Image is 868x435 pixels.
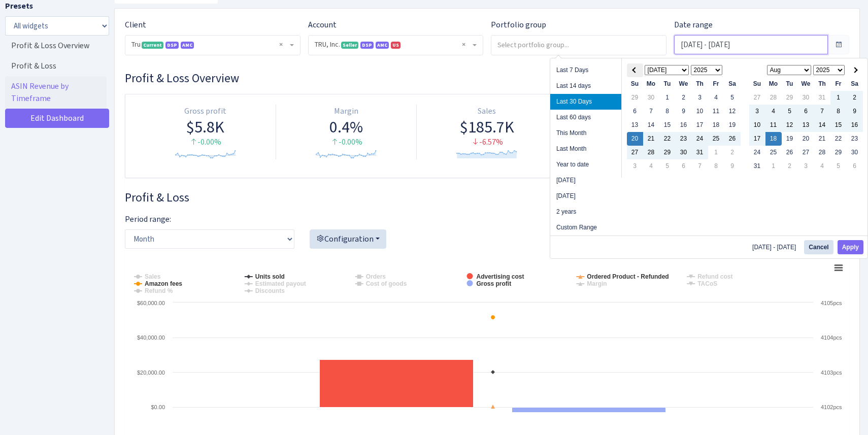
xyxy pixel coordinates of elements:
tspan: Refund cost [697,273,732,280]
span: US [391,42,400,49]
label: Account [308,19,337,31]
text: $0.00 [151,404,165,410]
tspan: Sales [145,273,161,280]
tspan: Amazon fees [145,280,182,287]
li: [DATE] [550,188,621,204]
td: 9 [676,105,692,118]
tspan: Refund % [145,287,173,294]
td: 26 [724,132,741,146]
td: 17 [749,132,765,146]
td: 25 [708,132,724,146]
li: Last 7 Days [550,62,621,78]
button: Configuration [310,229,386,249]
td: 5 [659,159,676,173]
tspan: TACoS [697,280,717,287]
td: 1 [765,159,782,173]
text: 4105pcs [821,300,842,306]
div: Sales [421,106,553,117]
td: 18 [765,132,782,146]
th: Mo [765,77,782,91]
td: 6 [847,159,863,173]
input: Select portfolio group... [491,36,666,54]
td: 1 [830,91,847,105]
th: Th [692,77,708,91]
td: 30 [798,91,814,105]
td: 24 [692,132,708,146]
tspan: Advertising cost [476,273,524,280]
td: 27 [749,91,765,105]
td: 10 [749,118,765,132]
label: Period range: [125,213,171,225]
div: -0.00% [140,137,272,148]
th: Tu [782,77,798,91]
th: Fr [708,77,724,91]
td: 3 [627,159,643,173]
td: 7 [692,159,708,173]
button: Cancel [804,240,833,254]
td: 29 [627,91,643,105]
span: DSP [360,42,374,49]
label: Client [125,19,146,31]
text: $20,000.00 [137,370,165,376]
li: [DATE] [550,173,621,188]
td: 3 [692,91,708,105]
td: 25 [765,146,782,159]
td: 28 [643,146,659,159]
td: 23 [847,132,863,146]
td: 4 [708,91,724,105]
td: 2 [676,91,692,105]
td: 16 [676,118,692,132]
a: Profit & Loss [5,56,107,76]
text: 4104pcs [821,334,842,341]
td: 20 [627,132,643,146]
td: 16 [847,118,863,132]
td: 15 [659,118,676,132]
span: Remove all items [279,40,283,50]
td: 6 [676,159,692,173]
td: 3 [798,159,814,173]
tspan: Estimated payout [255,280,306,287]
td: 31 [749,159,765,173]
td: 28 [765,91,782,105]
span: TRU, Inc. <span class="badge badge-success">Seller</span><span class="badge badge-primary">DSP</s... [315,40,471,50]
td: 4 [643,159,659,173]
td: 17 [692,118,708,132]
span: Current [142,42,163,49]
td: 8 [708,159,724,173]
td: 5 [830,159,847,173]
th: We [798,77,814,91]
td: 5 [724,91,741,105]
td: 9 [724,159,741,173]
td: 20 [798,132,814,146]
td: 2 [724,146,741,159]
th: Sa [847,77,863,91]
td: 21 [643,132,659,146]
div: Gross profit [140,106,272,117]
label: Portfolio group [491,19,546,31]
div: -0.00% [280,137,412,148]
div: $185.7K [421,117,553,137]
td: 14 [643,118,659,132]
td: 4 [814,159,830,173]
td: 3 [749,105,765,118]
td: 30 [847,146,863,159]
td: 9 [847,105,863,118]
td: 28 [814,146,830,159]
td: 11 [708,105,724,118]
td: 1 [659,91,676,105]
tspan: Gross profit [476,280,511,287]
th: Su [749,77,765,91]
td: 22 [830,132,847,146]
tspan: Cost of goods [366,280,407,287]
span: AMC [376,42,389,49]
text: $40,000.00 [137,334,165,341]
th: Mo [643,77,659,91]
h3: Widget #28 [125,190,849,205]
td: 5 [782,105,798,118]
a: Profit & Loss Overview [5,36,107,56]
span: Seller [341,42,358,49]
tspan: Ordered Product - Refunded [587,273,669,280]
td: 19 [782,132,798,146]
td: 21 [814,132,830,146]
th: Tu [659,77,676,91]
